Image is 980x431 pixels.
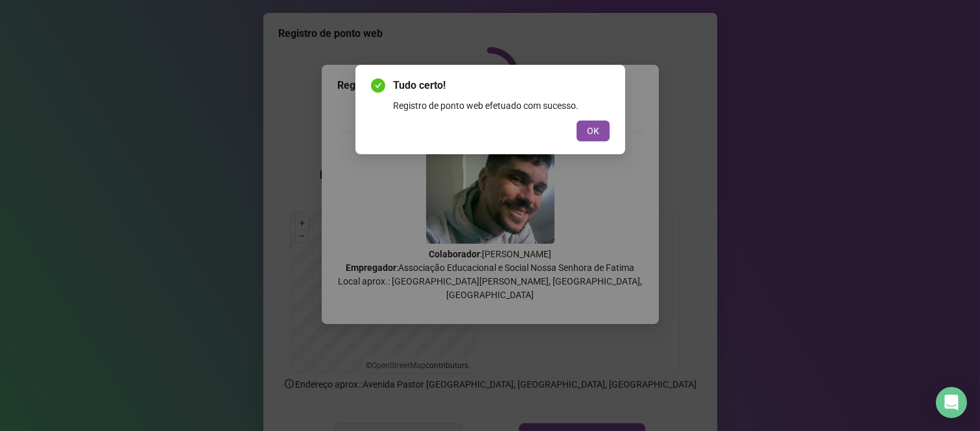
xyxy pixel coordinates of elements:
[371,78,385,93] span: check-circle
[587,124,599,138] span: OK
[936,387,967,418] div: Open Intercom Messenger
[577,121,610,141] button: OK
[393,78,610,93] span: Tudo certo!
[393,99,610,113] div: Registro de ponto web efetuado com sucesso.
